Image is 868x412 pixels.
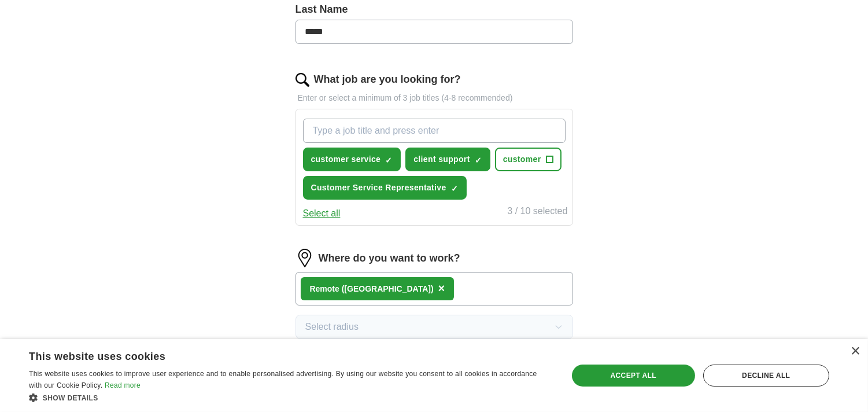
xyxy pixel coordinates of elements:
[319,251,460,266] label: Where do you want to work?
[296,92,573,104] p: Enter or select a minimum of 3 job titles (4-8 recommended)
[105,381,141,389] a: Read more, opens a new window
[851,347,859,356] div: Close
[311,153,381,165] span: customer service
[507,204,567,220] div: 3 / 10 selected
[29,370,537,389] span: This website uses cookies to improve user experience and to enable personalised advertising. By u...
[311,182,446,194] span: Customer Service Representative
[405,148,490,171] button: client support✓
[572,365,695,387] div: Accept all
[29,392,552,403] div: Show details
[303,207,341,220] button: Select all
[305,320,359,334] span: Select radius
[43,394,98,402] span: Show details
[451,184,458,193] span: ✓
[296,73,309,87] img: search.png
[503,153,541,165] span: customer
[438,282,445,295] span: ×
[310,283,434,295] div: Remote ([GEOGRAPHIC_DATA])
[413,153,470,165] span: client support
[29,346,523,363] div: This website uses cookies
[314,72,461,87] label: What job are you looking for?
[438,280,445,297] button: ×
[296,315,573,339] button: Select radius
[703,365,829,387] div: Decline all
[303,176,467,200] button: Customer Service Representative✓
[385,156,392,165] span: ✓
[303,119,566,143] input: Type a job title and press enter
[303,148,401,171] button: customer service✓
[475,156,482,165] span: ✓
[296,249,314,267] img: location.png
[296,2,573,17] label: Last Name
[495,148,562,171] button: customer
